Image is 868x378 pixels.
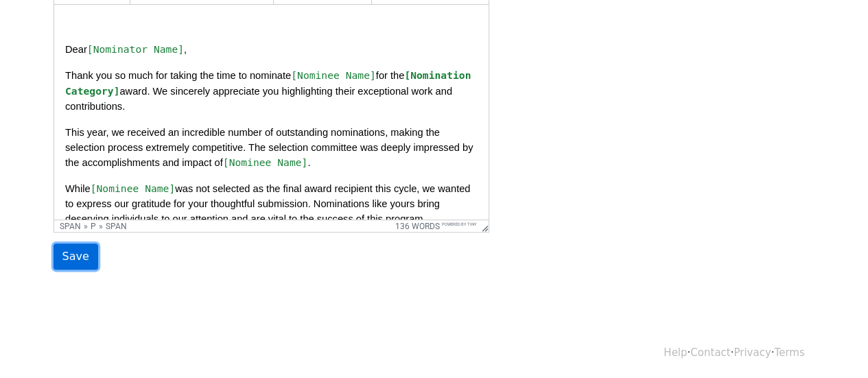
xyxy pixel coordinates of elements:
[91,222,96,231] div: p
[11,81,401,107] span: award. We sincerely appreciate you highlighting their exceptional work and contributions.
[664,346,687,359] a: Help
[130,39,132,50] span: ,
[36,178,121,189] span: [Nominee Name]
[774,346,804,359] a: Terms
[84,222,88,231] div: »
[799,312,868,378] iframe: Chat Widget
[106,222,127,231] div: span
[99,222,103,231] div: »
[169,152,254,163] span: [Nominee Name]
[11,65,237,76] span: Thank you so much for taking the time to nominate
[11,178,36,189] span: While
[477,220,489,232] div: Resize
[442,222,477,226] a: Powered by Tiny
[11,122,421,163] span: This year, we received an incredible number of outstanding nominations, making the selection proc...
[322,65,351,76] span: for the
[60,222,81,231] div: span
[11,64,423,91] span: [Nomination Category]
[11,178,419,220] span: was not selected as the final award recipient this cycle, we wanted to express our gratitude for ...
[54,5,489,220] iframe: Rich Text Area. Press ALT-0 for help.
[395,222,440,231] button: 136 words
[54,244,98,270] input: Save
[237,64,322,76] span: [Nominee Name]
[690,346,730,359] a: Contact
[734,346,771,359] a: Privacy
[253,152,256,163] span: .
